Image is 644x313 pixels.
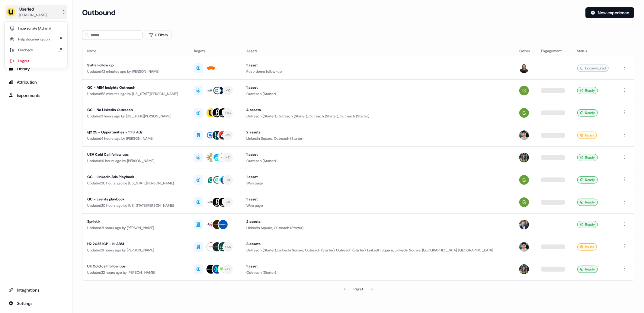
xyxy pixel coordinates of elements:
div: [PERSON_NAME] [19,12,46,18]
div: Logout [7,56,65,66]
div: Userled[PERSON_NAME] [5,22,67,68]
button: Userled[PERSON_NAME] [5,5,67,19]
div: Feedback [7,45,65,56]
div: Help documentation [7,34,65,45]
div: Impersonate (Admin) [7,23,65,34]
div: Userled [19,6,46,12]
